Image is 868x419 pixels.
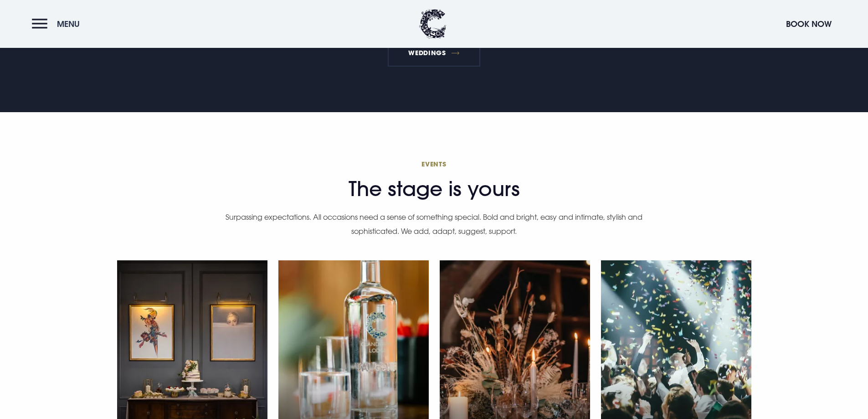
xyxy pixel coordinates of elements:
span: Menu [57,19,80,29]
h2: The stage is yours [225,160,644,201]
button: Menu [32,14,84,34]
img: Clandeboye Lodge [419,9,447,39]
button: Book Now [781,14,836,34]
p: Surpassing expectations. All occasions need a sense of something special. Bold and bright, easy a... [225,210,644,238]
a: Weddings [388,39,480,67]
span: Events [225,160,644,168]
